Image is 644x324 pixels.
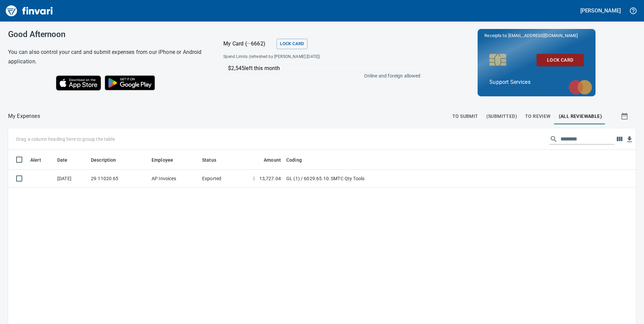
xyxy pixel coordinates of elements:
[259,175,281,182] span: 13,727.04
[8,30,206,39] h3: Good Afternoon
[228,64,417,72] p: $2,545 left this month
[8,112,40,120] p: My Expenses
[486,112,517,121] span: (Submitted)
[30,156,50,164] span: Alert
[55,170,88,188] td: [DATE]
[149,170,199,188] td: AP Invoices
[101,72,159,94] img: Get it on Google Play
[30,156,41,164] span: Alert
[202,156,225,164] span: Status
[559,112,602,121] span: (All Reviewable)
[255,156,281,164] span: Amount
[284,170,452,188] td: GL (1) / 6029.65.10: SMTC Qty Tools
[489,78,584,86] p: Support Services
[223,40,274,48] p: My Card (···6662)
[537,54,584,66] button: Lock Card
[88,170,149,188] td: 29.11020.65
[57,156,76,164] span: Date
[8,112,40,120] nav: breadcrumb
[91,156,116,164] span: Description
[264,156,281,164] span: Amount
[565,76,595,98] img: mastercard.svg
[202,156,216,164] span: Status
[91,156,125,164] span: Description
[508,32,578,39] span: [EMAIL_ADDRESS][DOMAIN_NAME]
[277,39,307,49] button: Lock Card
[579,5,622,16] button: [PERSON_NAME]
[286,156,302,164] span: Coding
[286,156,311,164] span: Coding
[4,3,55,19] img: Finvari
[624,134,635,144] button: Download table
[525,112,551,121] span: To Review
[56,75,101,91] img: Download on the App Store
[199,170,250,188] td: Exported
[614,108,636,124] button: Show transactions within a particular date range
[152,156,182,164] span: Employee
[223,54,369,60] span: Spend Limits (refreshed by [PERSON_NAME] [DATE])
[16,136,115,142] p: Drag a column heading here to group the table
[614,134,624,144] button: Choose columns to display
[580,7,621,14] h5: [PERSON_NAME]
[8,47,206,66] h6: You can also control your card and submit expenses from our iPhone or Android application.
[152,156,173,164] span: Employee
[280,40,304,48] span: Lock Card
[57,156,68,164] span: Date
[452,112,478,121] span: To Submit
[253,175,255,182] span: $
[542,56,578,64] span: Lock Card
[484,32,589,39] p: Receipts to:
[218,72,420,79] p: Online and foreign allowed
